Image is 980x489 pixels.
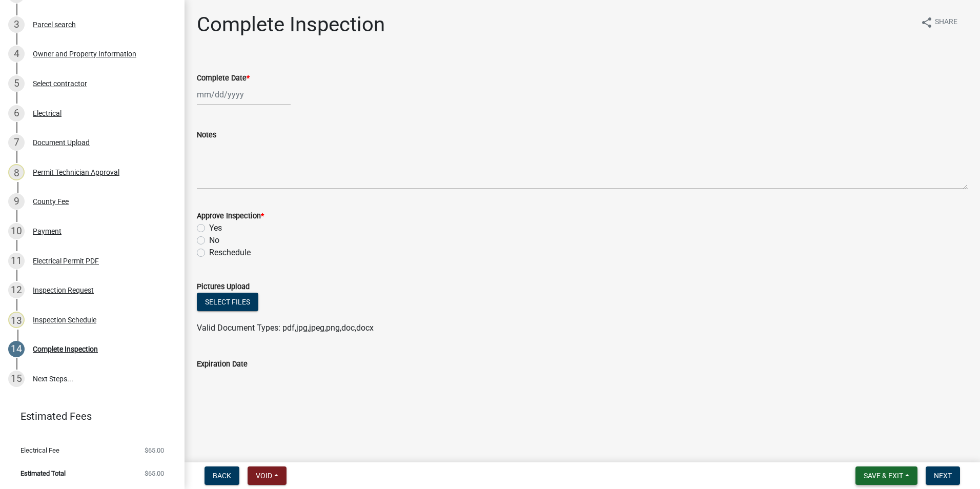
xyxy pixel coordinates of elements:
div: 8 [8,164,25,180]
div: Owner and Property Information [33,50,136,57]
div: Select contractor [33,80,87,87]
div: Complete Inspection [33,345,98,353]
h1: Complete Inspection [197,12,385,37]
div: Document Upload [33,139,90,146]
div: 12 [8,282,25,298]
div: 11 [8,253,25,269]
span: Electrical Fee [21,447,59,454]
div: 4 [8,46,25,62]
span: Estimated Total [21,470,66,477]
div: Permit Technician Approval [33,169,119,176]
div: County Fee [33,198,69,205]
label: Notes [197,132,216,139]
input: mm/dd/yyyy [197,84,291,105]
div: 10 [8,223,25,239]
label: Approve Inspection [197,213,264,220]
span: $65.00 [145,470,164,477]
div: 14 [8,341,25,357]
div: 3 [8,16,25,33]
i: share [921,16,933,29]
div: Electrical Permit PDF [33,257,99,264]
a: Estimated Fees [8,406,168,426]
label: Pictures Upload [197,283,250,291]
button: shareShare [912,12,966,32]
label: Reschedule [209,247,251,259]
button: Select files [197,293,258,311]
div: 9 [8,193,25,210]
span: Save & Exit [864,472,903,480]
label: No [209,234,219,247]
span: Valid Document Types: pdf,jpg,jpeg,png,doc,docx [197,323,374,333]
div: 5 [8,75,25,92]
span: Next [934,472,952,480]
div: Inspection Schedule [33,316,96,323]
div: 13 [8,312,25,328]
button: Next [926,466,960,485]
button: Save & Exit [855,466,917,485]
label: Yes [209,222,222,234]
span: Share [935,16,957,29]
div: 6 [8,105,25,121]
div: Inspection Request [33,287,94,294]
div: Electrical [33,110,62,117]
div: 15 [8,371,25,387]
button: Void [248,466,287,485]
label: Expiration Date [197,361,248,368]
label: Complete Date [197,75,250,82]
div: Parcel search [33,21,76,28]
span: Void [256,472,272,480]
button: Back [205,466,239,485]
span: Back [213,472,231,480]
span: $65.00 [145,447,164,454]
div: Payment [33,228,62,235]
div: 7 [8,134,25,151]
